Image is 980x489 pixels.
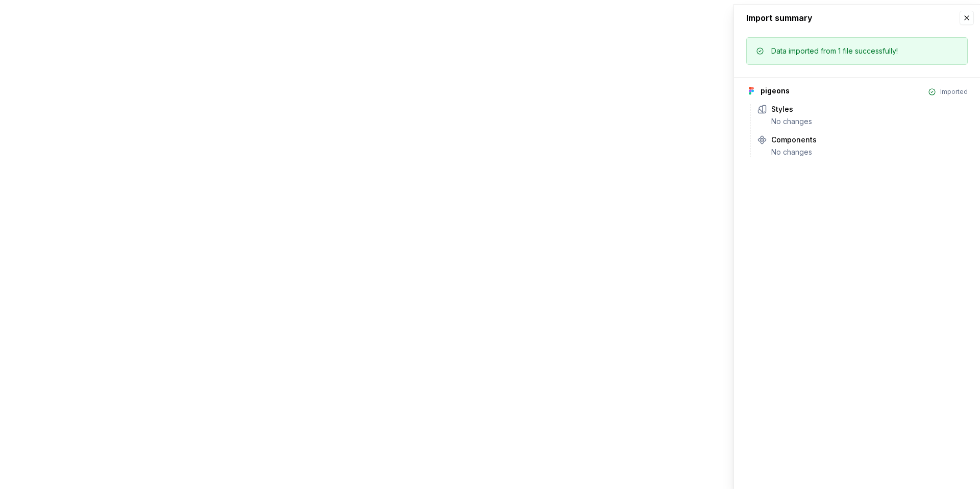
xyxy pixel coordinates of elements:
[771,116,968,127] div: No changes
[771,104,793,114] div: Styles
[761,86,790,96] div: pigeons
[771,135,817,145] div: Components
[746,12,813,24] div: Import summary
[940,88,968,96] div: Imported
[771,147,968,157] div: No changes
[771,46,898,56] div: Data imported from 1 file successfully!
